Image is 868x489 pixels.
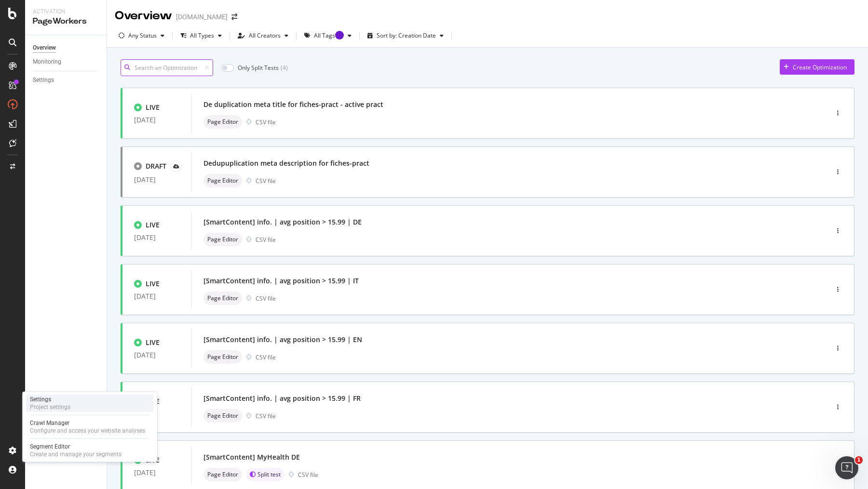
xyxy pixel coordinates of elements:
[203,217,362,227] div: [SmartContent] info. | avg position > 15.99 | DE
[33,16,99,27] div: PageWorkers
[30,450,122,458] div: Create and manage your segments
[134,176,180,184] div: [DATE]
[30,403,70,411] div: Project settings
[203,115,242,129] div: neutral label
[207,295,238,301] span: Page Editor
[26,418,153,436] a: Crawl ManagerConfigure and access your website analyses
[203,409,242,423] div: neutral label
[207,354,238,360] span: Page Editor
[203,452,300,462] div: [SmartContent] MyHealth DE
[335,31,344,40] div: Tooltip anchor
[793,63,847,71] div: Create Optimization
[146,279,160,289] div: LIVE
[300,28,355,43] button: All TagsTooltip anchor
[256,294,276,303] div: CSV file
[207,237,238,242] span: Page Editor
[855,456,863,464] span: 1
[134,234,180,241] div: [DATE]
[134,469,180,476] div: [DATE]
[207,178,238,184] span: Page Editor
[115,8,172,24] div: Overview
[146,103,160,112] div: LIVE
[33,8,99,16] div: Activation
[134,116,180,124] div: [DATE]
[26,442,153,459] a: Segment EditorCreate and manage your segments
[33,43,100,53] a: Overview
[281,64,288,72] div: ( 4 )
[121,59,213,76] input: Search an Optimization
[176,28,226,43] button: All Types
[203,335,362,344] div: [SmartContent] info. | avg position > 15.99 | EN
[203,233,242,246] div: neutral label
[203,159,369,168] div: Dedupuplication meta description for fiches-pract
[146,220,160,230] div: LIVE
[207,413,238,419] span: Page Editor
[203,100,383,109] div: De duplication meta title for fiches-pract - active pract
[33,57,61,67] div: Monitoring
[30,396,70,403] div: Settings
[115,28,168,43] button: Any Status
[246,468,285,481] div: brand label
[256,177,276,185] div: CSV file
[234,28,292,43] button: All Creators
[146,161,166,171] div: DRAFT
[33,75,54,85] div: Settings
[780,59,854,75] button: Create Optimization
[146,338,160,347] div: LIVE
[207,472,238,477] span: Page Editor
[33,43,56,53] div: Overview
[203,291,242,305] div: neutral label
[134,351,180,359] div: [DATE]
[377,33,436,39] div: Sort by: Creation Date
[835,456,858,479] iframe: Intercom live chat
[30,419,145,427] div: Crawl Manager
[176,12,228,22] div: [DOMAIN_NAME]
[203,394,361,403] div: [SmartContent] info. | avg position > 15.99 | FR
[231,13,237,20] div: arrow-right-arrow-left
[249,33,281,39] div: All Creators
[207,119,238,125] span: Page Editor
[203,276,359,286] div: [SmartContent] info. | avg position > 15.99 | IT
[30,427,145,435] div: Configure and access your website analyses
[128,33,157,39] div: Any Status
[256,118,276,126] div: CSV file
[190,33,214,39] div: All Types
[314,33,344,39] div: All Tags
[256,353,276,361] div: CSV file
[238,64,279,72] div: Only Split Tests
[256,236,276,244] div: CSV file
[258,472,281,477] span: Split test
[203,468,242,481] div: neutral label
[364,28,448,43] button: Sort by: Creation Date
[203,350,242,364] div: neutral label
[30,443,122,450] div: Segment Editor
[33,57,100,67] a: Monitoring
[298,471,318,479] div: CSV file
[256,412,276,420] div: CSV file
[26,395,153,412] a: SettingsProject settings
[134,292,180,300] div: [DATE]
[33,75,100,85] a: Settings
[203,174,242,187] div: neutral label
